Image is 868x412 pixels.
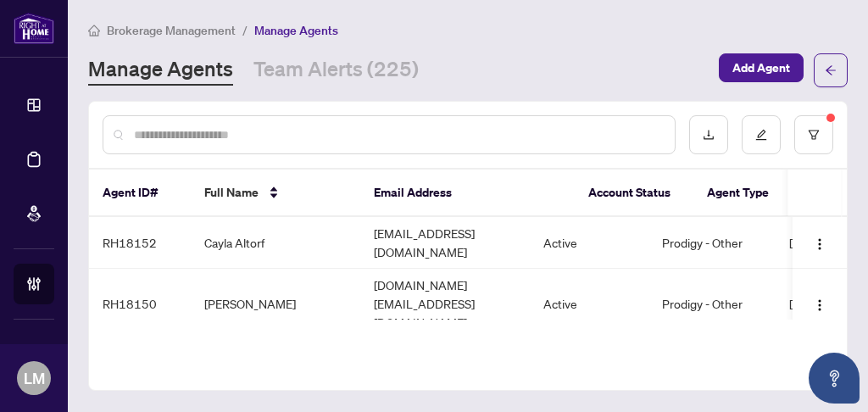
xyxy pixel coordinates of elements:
li: / [242,20,248,40]
button: filter [794,115,833,154]
td: [EMAIL_ADDRESS][DOMAIN_NAME] [360,217,530,269]
button: Add Agent [719,53,804,82]
td: RH18150 [89,269,191,339]
a: Manage Agents [88,55,233,86]
td: [DOMAIN_NAME][EMAIL_ADDRESS][DOMAIN_NAME] [360,269,530,339]
td: Prodigy - Other [648,269,776,339]
td: Active [530,269,648,339]
span: Manage Agents [254,23,338,38]
th: Full Name [191,170,360,217]
th: Account Status [575,170,693,217]
span: edit [755,129,767,141]
span: Brokerage Management [107,23,236,38]
th: Agent Type [693,170,821,217]
th: Agent ID# [89,170,191,217]
span: filter [808,129,820,141]
span: Full Name [204,183,259,202]
span: download [703,129,715,141]
td: [PERSON_NAME] [191,269,360,339]
span: home [88,25,100,36]
img: Logo [813,237,826,251]
img: Logo [813,298,826,312]
a: Team Alerts (225) [253,55,419,86]
button: edit [742,115,781,154]
span: arrow-left [825,64,837,76]
img: logo [14,13,54,44]
button: Logo [806,229,833,256]
td: RH18152 [89,217,191,269]
td: Active [530,217,648,269]
span: Add Agent [732,54,790,81]
button: download [689,115,728,154]
td: Cayla Altorf [191,217,360,269]
button: Logo [806,290,833,317]
button: Open asap [809,353,860,404]
th: Email Address [360,170,575,217]
span: LM [24,366,45,390]
td: Prodigy - Other [648,217,776,269]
